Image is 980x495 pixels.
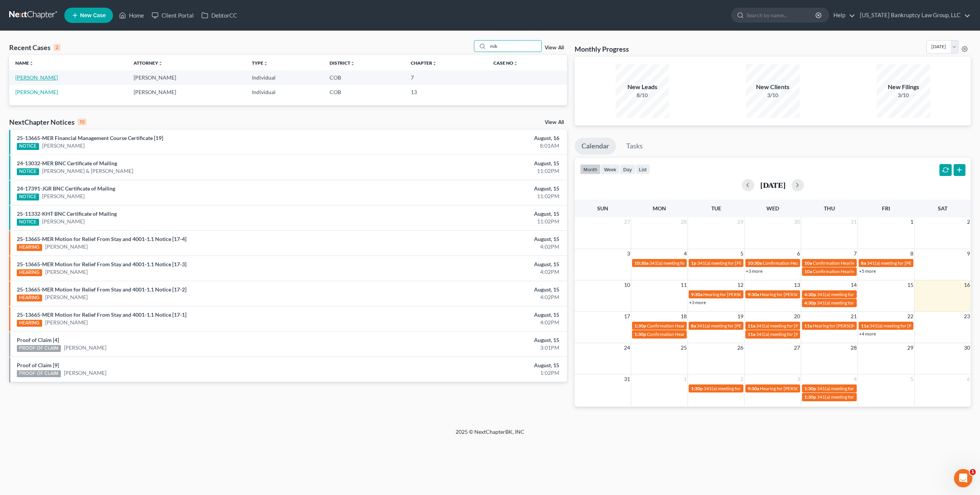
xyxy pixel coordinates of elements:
[817,386,891,391] span: 341(a) meeting for [PERSON_NAME]
[64,344,106,352] a: [PERSON_NAME]
[796,249,801,258] span: 6
[263,61,268,66] i: unfold_more
[740,375,744,384] span: 2
[246,85,323,99] td: Individual
[80,13,106,18] span: New Case
[488,41,541,52] input: Search by name...
[691,323,696,329] span: 8a
[330,60,355,66] a: Districtunfold_more
[601,164,620,174] button: week
[575,44,629,54] h3: Monthly Progress
[804,260,812,266] span: 10a
[853,375,857,384] span: 4
[42,218,85,225] a: [PERSON_NAME]
[680,280,688,290] span: 11
[384,218,559,225] div: 11:02PM
[545,45,564,50] a: View All
[760,291,860,297] span: Hearing for [PERSON_NAME] & [PERSON_NAME]
[45,319,88,326] a: [PERSON_NAME]
[17,135,163,141] a: 25-13665-MER Financial Management Course Certificate [19]
[78,119,87,125] div: 10
[42,167,133,175] a: [PERSON_NAME] & [PERSON_NAME]
[966,249,971,258] span: 9
[746,268,763,274] a: +3 more
[954,469,972,487] iframe: Intercom live chat
[17,311,186,318] a: 25-13665-MER Motion for Relief From Stay and 4001-1.1 Notice [17-1]
[853,249,857,258] span: 7
[15,60,34,66] a: Nameunfold_more
[384,293,559,301] div: 4:02PM
[882,205,890,212] span: Fri
[737,312,744,321] span: 19
[804,323,812,329] span: 11a
[158,61,163,66] i: unfold_more
[683,375,688,384] span: 1
[804,269,812,274] span: 10a
[580,164,601,174] button: month
[405,85,487,99] td: 13
[17,320,42,327] div: HEARING
[966,375,971,384] span: 6
[384,142,559,150] div: 8:01AM
[384,369,559,377] div: 1:02PM
[748,323,755,329] span: 11a
[17,143,39,150] div: NOTICE
[704,386,777,391] span: 341(a) meeting for [PERSON_NAME]
[17,185,115,192] a: 24-17391-JGR BNC Certificate of Mailing
[405,70,487,85] td: 7
[680,217,688,226] span: 28
[545,120,564,125] a: View All
[64,369,106,377] a: [PERSON_NAME]
[623,217,631,226] span: 27
[252,60,268,66] a: Typeunfold_more
[963,312,971,321] span: 23
[17,194,39,200] div: NOTICE
[793,312,801,321] span: 20
[17,261,186,267] a: 25-13665-MER Motion for Relief From Stay and 4001-1.1 Notice [17-3]
[634,323,646,329] span: 1:30p
[793,343,801,352] span: 27
[697,260,771,266] span: 341(a) meeting for [PERSON_NAME]
[748,331,755,337] span: 11a
[9,43,60,52] div: Recent Cases
[575,138,616,155] a: Calendar
[384,261,559,268] div: August, 15
[272,428,708,442] div: 2025 © NextChapterBK, INC
[616,83,669,91] div: New Leads
[748,260,762,266] span: 10:30a
[17,236,186,242] a: 25-13665-MER Motion for Relief From Stay and 4001-1.1 Notice [17-4]
[42,142,85,150] a: [PERSON_NAME]
[756,331,871,337] span: 341(a) meeting for [PERSON_NAME] & [PERSON_NAME]
[623,343,631,352] span: 24
[746,83,800,91] div: New Clients
[970,469,976,475] span: 1
[384,344,559,352] div: 3:01PM
[634,260,648,266] span: 10:30a
[766,205,779,212] span: Wed
[746,8,817,22] input: Search by name...
[910,249,914,258] span: 8
[411,60,437,66] a: Chapterunfold_more
[691,386,703,391] span: 1:30p
[134,60,163,66] a: Attorneyunfold_more
[804,394,816,400] span: 1:30p
[963,343,971,352] span: 30
[493,60,518,66] a: Case Nounfold_more
[647,331,735,337] span: Confirmation Hearing for [PERSON_NAME]
[246,70,323,85] td: Individual
[703,291,763,297] span: Hearing for [PERSON_NAME]
[748,386,759,391] span: 9:30a
[877,83,930,91] div: New Filings
[513,61,518,66] i: unfold_more
[760,386,860,391] span: Hearing for [PERSON_NAME] & [PERSON_NAME]
[623,280,631,290] span: 10
[740,249,744,258] span: 5
[746,91,800,99] div: 3/10
[350,61,355,66] i: unfold_more
[54,44,60,51] div: 2
[384,286,559,293] div: August, 15
[697,323,771,329] span: 341(a) meeting for [PERSON_NAME]
[29,61,34,66] i: unfold_more
[850,343,857,352] span: 28
[626,249,631,258] span: 3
